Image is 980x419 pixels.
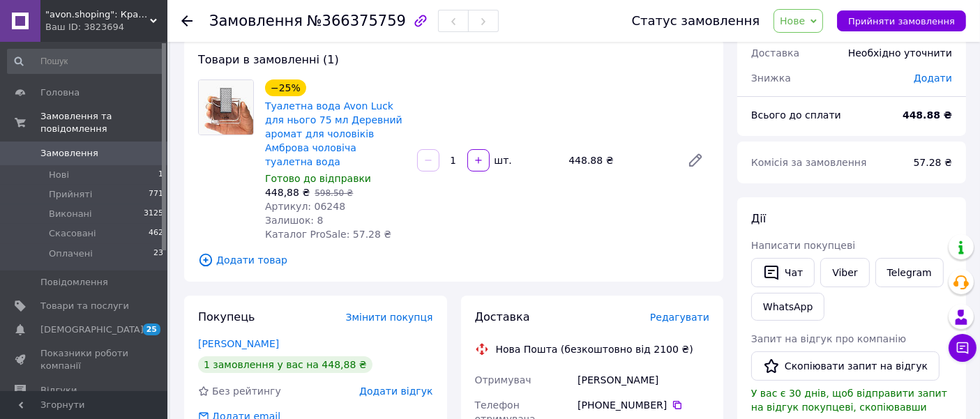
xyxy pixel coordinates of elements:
[491,153,513,167] div: шт.
[149,227,163,240] span: 462
[903,109,952,121] b: 448.88 ₴
[575,367,712,393] div: [PERSON_NAME]
[144,208,163,220] span: 3125
[40,384,77,397] span: Відгуки
[198,252,709,268] span: Додати товар
[315,188,353,198] span: 598.50 ₴
[681,146,709,174] a: Редагувати
[265,187,310,198] span: 448,88 ₴
[475,310,530,323] span: Доставка
[40,323,144,336] span: [DEMOGRAPHIC_DATA]
[40,347,129,372] span: Показники роботи компанії
[949,334,977,362] button: Чат з покупцем
[307,13,406,29] span: №366375759
[45,21,167,33] div: Ваш ID: 3823694
[475,374,532,386] span: Отримувач
[149,188,163,201] span: 771
[198,356,372,373] div: 1 замовлення у вас на 448,88 ₴
[751,212,766,225] span: Дії
[153,247,163,260] span: 23
[198,310,255,323] span: Покупець
[198,338,279,349] a: [PERSON_NAME]
[751,109,841,121] span: Всього до сплати
[209,13,303,29] span: Замовлення
[914,73,952,84] span: Додати
[45,8,150,21] span: "avon.shoping": Краса, що доступна кожному!
[265,229,391,240] span: Каталог ProSale: 57.28 ₴
[751,258,815,287] button: Чат
[198,53,339,66] span: Товари в замовленні (1)
[49,247,93,260] span: Оплачені
[650,312,709,323] span: Редагувати
[265,79,306,96] div: −25%
[49,227,96,240] span: Скасовані
[837,10,966,31] button: Прийняти замовлення
[840,38,960,68] div: Необхідно уточнити
[875,258,944,287] a: Telegram
[914,157,952,168] span: 57.28 ₴
[751,240,855,251] span: Написати покупцеві
[346,312,433,323] span: Змінити покупця
[265,173,371,184] span: Готово до відправки
[49,208,92,220] span: Виконані
[751,293,824,321] a: WhatsApp
[820,258,869,287] a: Viber
[212,386,281,397] span: Без рейтингу
[848,16,955,26] span: Прийняти замовлення
[780,15,805,26] span: Нове
[181,14,193,28] div: Повернутися назад
[751,73,791,84] span: Знижка
[40,86,80,99] span: Головна
[265,201,345,212] span: Артикул: 06248
[359,386,432,397] span: Додати відгук
[751,333,906,344] span: Запит на відгук про компанію
[40,147,98,160] span: Замовлення
[492,342,697,356] div: Нова Пошта (безкоштовно від 2100 ₴)
[49,188,92,201] span: Прийняті
[143,323,160,335] span: 25
[158,169,163,181] span: 1
[265,215,324,226] span: Залишок: 8
[7,49,165,74] input: Пошук
[199,80,253,135] img: Туалетна вода Avon Luck для нього 75 мл Деревний аромат для чоловіків Амброва чоловіча туалетна вода
[40,110,167,135] span: Замовлення та повідомлення
[578,398,709,412] div: [PHONE_NUMBER]
[40,276,108,289] span: Повідомлення
[751,47,799,59] span: Доставка
[265,100,402,167] a: Туалетна вода Avon Luck для нього 75 мл Деревний аромат для чоловіків Амброва чоловіча туалетна вода
[751,351,940,381] button: Скопіювати запит на відгук
[632,14,760,28] div: Статус замовлення
[563,151,676,170] div: 448.88 ₴
[751,157,867,168] span: Комісія за замовлення
[40,300,129,312] span: Товари та послуги
[49,169,69,181] span: Нові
